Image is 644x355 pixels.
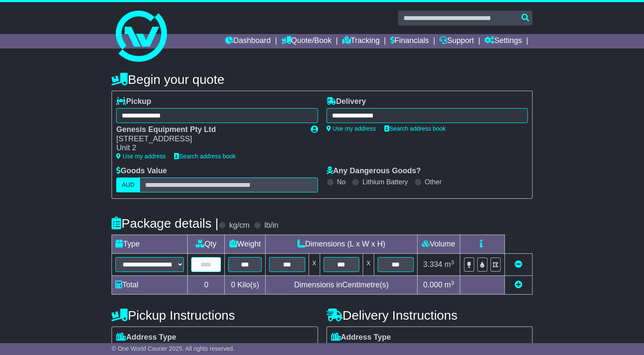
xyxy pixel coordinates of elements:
[451,259,454,266] sup: 3
[423,281,442,289] span: 0.000
[337,178,346,186] label: No
[281,34,332,49] a: Quote/Book
[188,276,225,295] td: 0
[326,308,532,322] h4: Delivery Instructions
[116,153,166,160] a: Use my address
[326,166,421,176] label: Any Dangerous Goods?
[266,276,418,295] td: Dimensions in Centimetre(s)
[425,178,442,186] label: Other
[484,34,522,49] a: Settings
[225,34,271,49] a: Dashboard
[112,72,532,86] h4: Begin your quote
[116,143,302,153] div: Unit 2
[225,276,266,295] td: Kilo(s)
[116,97,151,106] label: Pickup
[384,125,446,132] a: Search address book
[116,125,302,135] div: Genesis Equipment Pty Ltd
[451,280,454,286] sup: 3
[444,281,454,289] span: m
[362,178,408,186] label: Lithium Battery
[326,97,366,106] label: Delivery
[390,34,429,49] a: Financials
[174,153,235,160] a: Search address book
[116,333,176,342] label: Address Type
[229,221,249,230] label: kg/cm
[417,235,460,254] td: Volume
[112,235,188,254] td: Type
[363,254,374,276] td: x
[112,308,318,322] h4: Pickup Instructions
[266,235,418,254] td: Dimensions (L x W x H)
[112,216,218,230] h4: Package details |
[444,260,454,269] span: m
[116,177,140,192] label: AUD
[264,221,278,230] label: lb/in
[309,254,320,276] td: x
[423,260,442,269] span: 3.334
[331,333,391,342] label: Address Type
[116,166,167,176] label: Goods Value
[231,281,235,289] span: 0
[225,235,266,254] td: Weight
[112,345,235,352] span: © One World Courier 2025. All rights reserved.
[188,235,225,254] td: Qty
[515,281,522,289] a: Add new item
[515,260,522,269] a: Remove this item
[326,125,376,132] a: Use my address
[439,34,474,49] a: Support
[112,276,188,295] td: Total
[116,135,302,144] div: [STREET_ADDRESS]
[342,34,380,49] a: Tracking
